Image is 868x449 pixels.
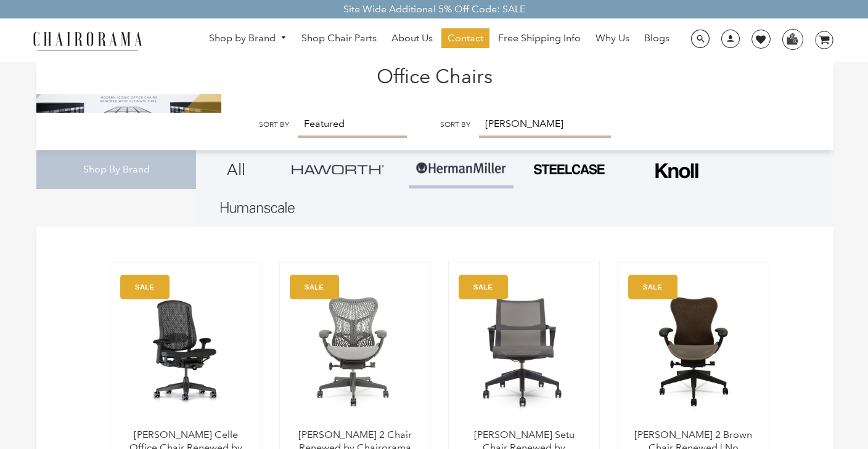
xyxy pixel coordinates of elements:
text: SALE [135,283,154,291]
span: Shop Chair Parts [301,32,377,45]
span: About Us [391,32,433,45]
a: Herman Miller Mirra 2 Chair Renewed by Chairorama - chairorama Herman Miller Mirra 2 Chair Renewe... [292,275,418,429]
a: Herman Miller Celle Office Chair Renewed by Chairorama | Grey - chairorama Herman Miller Celle Of... [123,275,248,429]
span: Blogs [644,32,669,45]
img: Herman Miller Mirra 2 Brown Chair Renewed | No Forward Tilt | - chairorama [631,275,756,429]
a: Free Shipping Info [492,28,587,48]
a: Why Us [589,28,636,48]
img: Group-1.png [415,150,507,187]
text: SALE [643,283,662,291]
text: SALE [305,283,324,291]
img: Group_4be16a4b-c81a-4a6e-a540-764d0a8faf6e.png [292,164,384,174]
a: Herman Miller Mirra 2 Brown Chair Renewed | No Forward Tilt | - chairorama Herman Miller Mirra 2 ... [631,275,756,429]
label: Sort by [259,120,289,129]
text: SALE [473,283,493,291]
nav: DesktopNavigation [202,28,677,51]
img: Layer_1_1.png [221,202,295,213]
span: Free Shipping Info [498,32,581,45]
img: Herman Miller Celle Office Chair Renewed by Chairorama | Grey - chairorama [123,275,248,429]
img: Herman Miller Mirra 2 Chair Renewed by Chairorama - chairorama [292,275,418,429]
div: Shop By Brand [36,150,195,189]
span: Contact [448,32,483,45]
a: All [205,150,267,188]
span: Why Us [596,32,629,45]
img: WhatsApp_Image_2024-07-12_at_16.23.01.webp [783,30,802,48]
a: Shop Chair Parts [295,28,383,48]
a: Herman Miller Setu Chair Renewed by Chairorama | Black - chairorama Herman Miller Setu Chair Rene... [461,275,587,429]
a: Contact [441,28,489,48]
a: Shop by Brand [203,29,293,48]
a: About Us [385,28,439,48]
a: Blogs [638,28,676,48]
img: chairorama [26,30,149,51]
img: Herman Miller Setu Chair Renewed by Chairorama | Black - chairorama [461,275,587,429]
label: Sort by [440,120,470,129]
h1: Office Chairs [49,62,821,88]
img: Frame_4.png [652,155,702,187]
img: PHOTO-2024-07-09-00-53-10-removebg-preview.png [532,163,606,176]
